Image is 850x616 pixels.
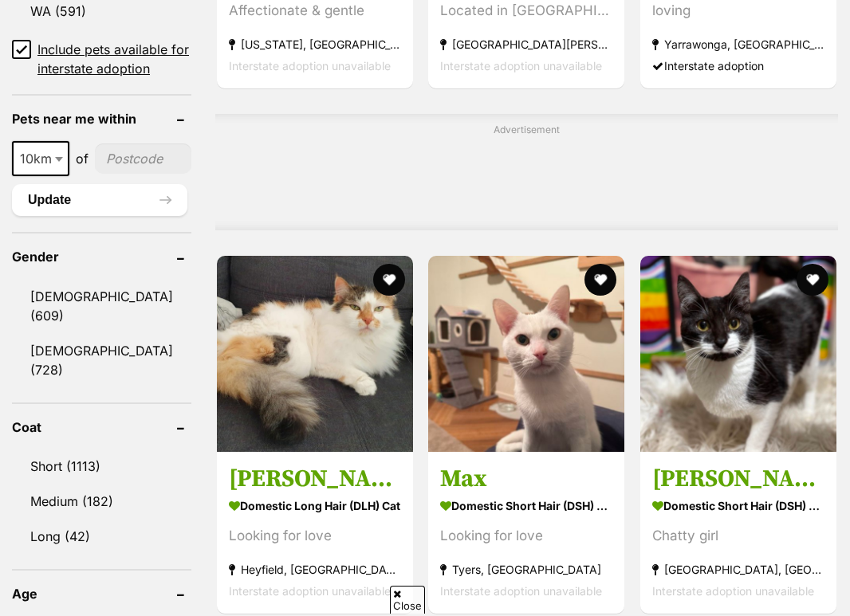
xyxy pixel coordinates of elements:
[440,525,612,547] div: Looking for love
[12,420,191,434] header: Coat
[440,559,612,580] strong: Tyers, [GEOGRAPHIC_DATA]
[12,141,69,176] span: 10km
[428,256,624,452] img: Max - Domestic Short Hair (DSH) Cat
[585,264,617,296] button: favourite
[12,587,191,601] header: Age
[12,280,191,332] a: [DEMOGRAPHIC_DATA] (609)
[229,584,391,598] span: Interstate adoption unavailable
[12,485,191,518] a: Medium (182)
[12,40,191,78] a: Include pets available for interstate adoption
[12,520,191,553] a: Long (42)
[37,40,191,78] span: Include pets available for interstate adoption
[12,112,191,126] header: Pets near me within
[440,33,612,55] strong: [GEOGRAPHIC_DATA][PERSON_NAME][GEOGRAPHIC_DATA]
[229,464,401,494] h3: [PERSON_NAME]
[652,584,814,598] span: Interstate adoption unavailable
[215,114,838,230] div: Advertisement
[440,584,602,598] span: Interstate adoption unavailable
[14,147,68,170] span: 10km
[440,464,612,494] h3: Max
[652,464,824,494] h3: [PERSON_NAME]
[76,149,89,168] span: of
[390,586,425,614] span: Close
[217,452,413,614] a: [PERSON_NAME] Domestic Long Hair (DLH) Cat Looking for love Heyfield, [GEOGRAPHIC_DATA] Interstat...
[229,33,401,55] strong: [US_STATE], [GEOGRAPHIC_DATA]
[440,494,612,517] strong: Domestic Short Hair (DSH) Cat
[12,249,191,264] header: Gender
[640,256,836,452] img: Ali - Domestic Short Hair (DSH) Cat
[229,525,401,547] div: Looking for love
[95,143,191,174] input: postcode
[652,525,824,547] div: Chatty girl
[373,264,405,296] button: favourite
[12,184,187,216] button: Update
[797,264,828,296] button: favourite
[229,494,401,517] strong: Domestic Long Hair (DLH) Cat
[229,559,401,580] strong: Heyfield, [GEOGRAPHIC_DATA]
[652,559,824,580] strong: [GEOGRAPHIC_DATA], [GEOGRAPHIC_DATA]
[640,452,836,614] a: [PERSON_NAME] Domestic Short Hair (DSH) Cat Chatty girl [GEOGRAPHIC_DATA], [GEOGRAPHIC_DATA] Inte...
[12,334,191,386] a: [DEMOGRAPHIC_DATA] (728)
[428,452,624,614] a: Max Domestic Short Hair (DSH) Cat Looking for love Tyers, [GEOGRAPHIC_DATA] Interstate adoption u...
[652,33,824,55] strong: Yarrawonga, [GEOGRAPHIC_DATA]
[652,55,824,77] div: Interstate adoption
[12,449,191,483] a: Short (1113)
[217,256,413,452] img: Molly - Domestic Long Hair (DLH) Cat
[652,494,824,517] strong: Domestic Short Hair (DSH) Cat
[229,59,391,73] span: Interstate adoption unavailable
[440,59,602,73] span: Interstate adoption unavailable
